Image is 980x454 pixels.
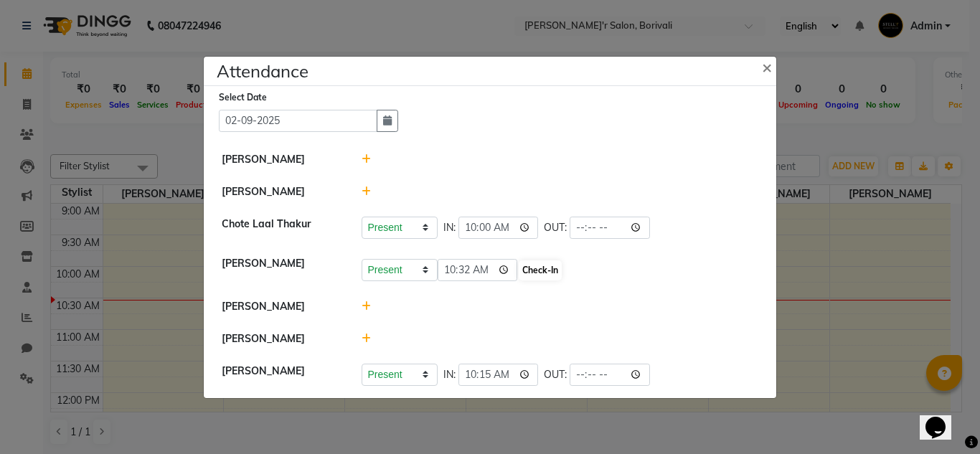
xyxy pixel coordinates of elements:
[211,184,351,199] div: [PERSON_NAME]
[544,367,567,382] span: OUT:
[920,397,966,440] iframe: chat widget
[211,152,351,167] div: [PERSON_NAME]
[443,367,456,382] span: IN:
[211,299,351,314] div: [PERSON_NAME]
[211,331,351,346] div: [PERSON_NAME]
[219,110,377,132] input: Select date
[750,47,786,87] button: Close
[443,220,456,235] span: IN:
[544,220,567,235] span: OUT:
[211,217,351,239] div: Chote Laal Thakur
[211,256,351,282] div: [PERSON_NAME]
[519,260,562,280] button: Check-In
[762,56,772,77] span: ×
[211,364,351,386] div: [PERSON_NAME]
[219,91,267,104] label: Select Date
[217,58,308,84] h4: Attendance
